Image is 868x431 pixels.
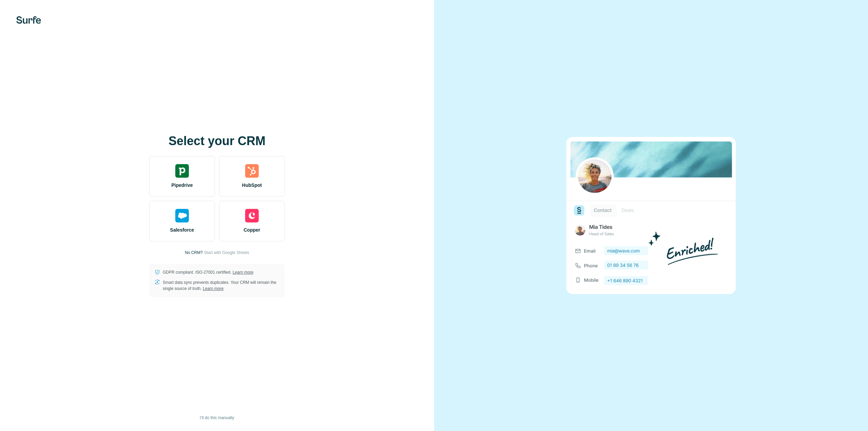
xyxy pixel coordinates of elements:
a: Learn more [203,286,223,291]
button: I’ll do this manually [195,413,239,423]
span: HubSpot [242,182,262,189]
button: Start with Google Sheets [204,250,249,256]
span: Salesforce [170,227,194,233]
span: I’ll do this manually [200,415,234,421]
a: Learn more [233,270,253,275]
span: Pipedrive [171,182,193,189]
img: hubspot's logo [245,164,259,178]
h1: Select your CRM [149,134,285,148]
img: pipedrive's logo [175,164,189,178]
p: GDPR compliant. ISO-27001 certified. [163,269,253,275]
span: Copper [244,227,260,233]
p: No CRM? [185,250,203,256]
img: salesforce's logo [175,209,189,222]
img: Surfe's logo [16,16,41,24]
img: none image [566,137,736,294]
img: copper's logo [245,209,259,222]
p: Smart data sync prevents duplicates. Your CRM will remain the single source of truth. [163,279,279,292]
